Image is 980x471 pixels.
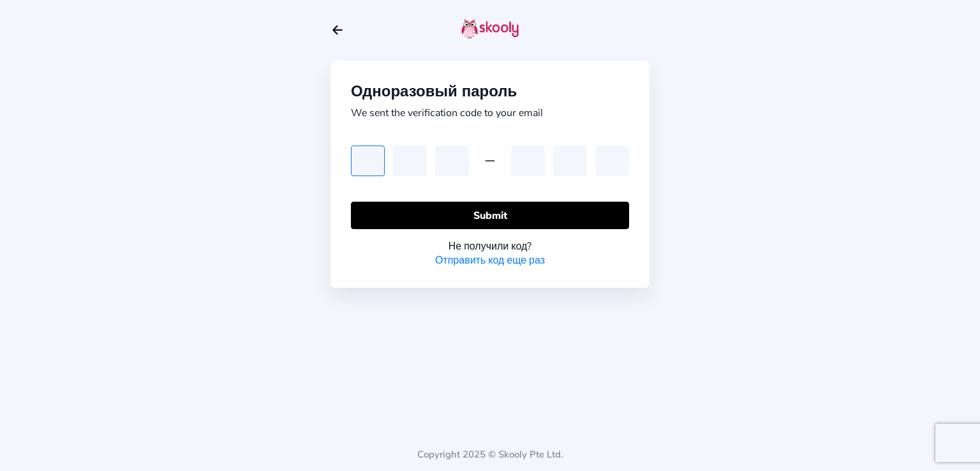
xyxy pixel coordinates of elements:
div: Не получили код? [351,239,629,253]
a: Отправить код еще раз [435,253,545,267]
img: skooly-logo.png [461,19,519,39]
button: Submit [351,202,629,229]
ion-icon: remove outline [482,153,498,168]
div: We sent the verification code to your email [351,106,543,120]
button: arrow back outline [330,23,345,37]
div: Одноразовый пароль [351,81,629,101]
